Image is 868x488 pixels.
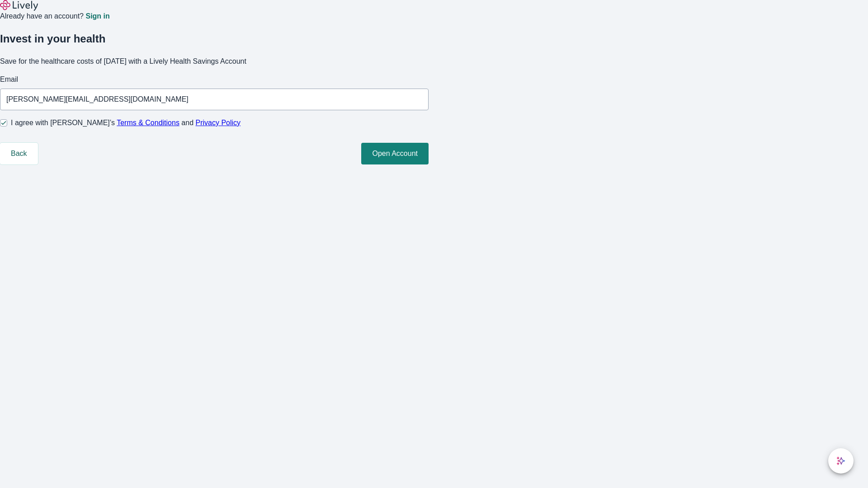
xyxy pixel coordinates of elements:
button: Open Account [361,143,429,164]
span: I agree with [PERSON_NAME]’s and [11,117,241,128]
a: Privacy Policy [196,119,241,127]
a: Terms & Conditions [117,119,179,127]
a: Sign in [85,13,109,20]
svg: Lively AI Assistant [836,456,845,465]
button: chat [828,448,854,474]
